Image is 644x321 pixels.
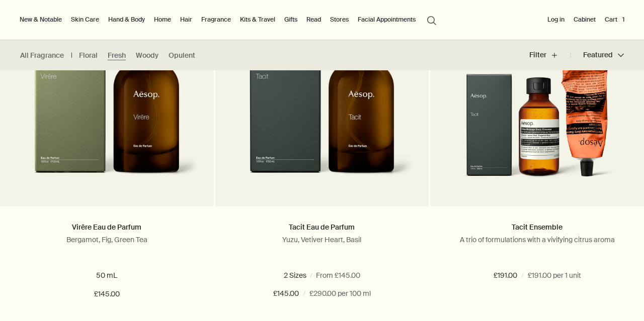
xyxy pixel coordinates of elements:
[94,288,120,300] span: £145.00
[571,43,624,67] button: Featured
[334,271,362,280] span: 100 mL
[430,6,644,206] a: Tacit Scented Trio
[15,235,199,244] p: Bergamot, Fig, Green Tea
[303,288,305,300] span: /
[178,14,194,26] a: Hair
[545,14,567,26] button: Log in
[69,14,101,26] a: Skin Care
[494,270,517,282] span: £191.00
[238,14,277,26] a: Kits & Travel
[521,270,524,282] span: /
[136,51,158,60] a: Woody
[288,271,314,280] span: 50 mL
[356,14,418,26] a: Facial Appointments
[528,270,581,282] span: £191.00 per 1 unit
[106,14,147,26] a: Hand & Body
[282,14,299,26] a: Gifts
[273,288,299,300] span: £145.00
[445,235,629,244] p: A trio of formulations with a vivifying citrus aroma
[603,14,626,26] button: Cart1
[423,10,441,29] button: Open search
[572,14,598,26] a: Cabinet
[169,51,195,60] a: Opulent
[79,51,98,60] a: Floral
[512,223,562,232] a: Tacit Ensemble
[72,223,141,232] a: Virēre Eau de Parfum
[230,13,414,191] img: Tacit Eau de Parfum in amber glass bottle with outer carton
[529,43,571,67] button: Filter
[199,14,233,26] a: Fragrance
[289,223,355,232] a: Tacit Eau de Parfum
[304,14,323,26] a: Read
[108,51,126,60] a: Fresh
[215,6,429,206] a: Tacit Eau de Parfum in amber glass bottle with outer carton
[455,6,619,191] img: Tacit Scented Trio
[152,14,173,26] a: Home
[18,14,64,26] button: New & Notable
[328,14,351,26] button: Stores
[230,235,414,244] p: Yuzu, Vetiver Heart, Basil
[309,288,371,300] span: £290.00 per 100 ml
[20,51,64,60] a: All Fragrance
[15,13,199,191] img: An amber glass bottle of Virēre Eau de Parfum alongside green carton packaging.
